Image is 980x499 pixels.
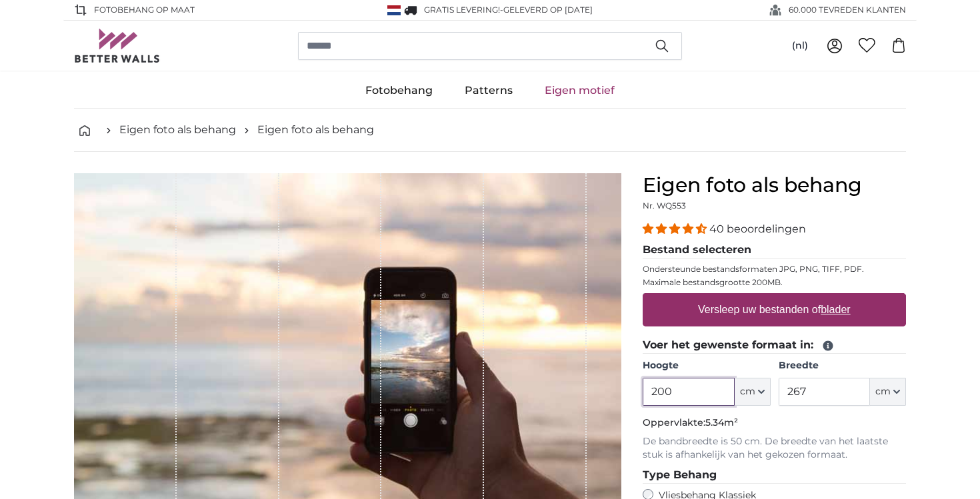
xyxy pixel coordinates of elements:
[94,4,195,16] span: FOTOBEHANG OP MAAT
[693,296,856,323] label: Versleep uw bestanden of
[740,385,755,398] span: cm
[500,5,593,15] span: -
[74,29,161,63] img: Betterwalls
[449,73,529,108] a: Patterns
[529,73,631,108] a: Eigen motief
[789,4,906,16] span: 60.000 TEVREDEN KLANTEN
[119,122,236,138] a: Eigen foto als behang
[503,5,593,15] span: Geleverd op [DATE]
[257,122,374,138] a: Eigen foto als behang
[821,304,850,315] u: blader
[705,416,738,428] span: 5.34m²
[643,337,906,354] legend: Voer het gewenste formaat in:
[387,5,401,15] img: Nederland
[875,385,891,398] span: cm
[735,378,771,406] button: cm
[643,435,906,462] p: De bandbreedte is 50 cm. De breedte van het laatste stuk is afhankelijk van het gekozen formaat.
[643,359,770,372] label: Hoogte
[870,378,906,406] button: cm
[709,223,806,235] span: 40 beoordelingen
[781,34,819,58] button: (nl)
[643,416,906,430] p: Oppervlakte:
[74,109,906,152] nav: breadcrumbs
[643,242,906,258] legend: Bestand selecteren
[643,173,906,197] h1: Eigen foto als behang
[349,73,449,108] a: Fotobehang
[643,223,709,235] span: 4.38 stars
[779,359,906,372] label: Breedte
[643,264,906,274] p: Ondersteunde bestandsformaten JPG, PNG, TIFF, PDF.
[424,5,500,15] span: GRATIS levering!
[643,277,906,288] p: Maximale bestandsgrootte 200MB.
[643,467,906,484] legend: Type Behang
[643,201,686,211] span: Nr. WQ553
